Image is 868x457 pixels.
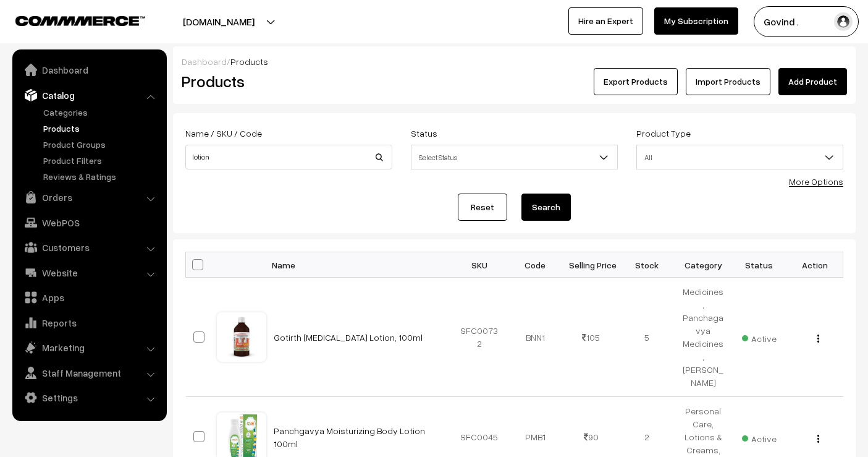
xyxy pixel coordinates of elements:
th: Category [675,252,731,278]
label: Status [411,127,437,140]
img: user [834,12,853,31]
td: 5 [619,278,675,397]
img: Menu [817,335,819,343]
span: All [636,145,843,169]
a: Catalog [15,84,162,106]
a: More Options [789,176,843,187]
a: Hire an Expert [568,7,643,35]
th: SKU [452,252,508,278]
a: Apps [15,286,162,309]
a: COMMMERCE [15,12,124,27]
th: Name [266,252,452,278]
a: Product Groups [40,138,162,151]
th: Status [731,252,787,278]
th: Selling Price [563,252,620,278]
a: Panchgavya Moisturizing Body Lotion 100ml [274,425,425,449]
h2: Products [182,72,391,91]
label: Name / SKU / Code [185,127,262,140]
th: Code [507,252,563,278]
a: Categories [40,106,162,119]
a: Products [40,122,162,135]
a: Reports [15,312,162,334]
a: Gotirth [MEDICAL_DATA] Lotion, 100ml [274,332,423,343]
span: Products [230,56,268,67]
a: Orders [15,186,162,208]
a: Add Product [778,68,847,95]
span: Select Status [411,147,617,168]
td: SFC00732 [452,278,508,397]
input: Name / SKU / Code [185,145,392,169]
span: Active [742,429,777,445]
a: Staff Management [15,362,162,384]
a: Marketing [15,336,162,359]
span: Active [742,329,777,345]
button: Search [521,194,571,221]
button: Govind . [754,6,859,37]
img: Menu [817,435,819,443]
a: Product Filters [40,154,162,167]
div: / [182,55,847,68]
button: [DOMAIN_NAME] [140,6,298,37]
a: Import Products [686,68,770,95]
a: Reviews & Ratings [40,170,162,183]
a: Settings [15,387,162,409]
th: Stock [619,252,675,278]
a: My Subscription [654,7,738,35]
img: COMMMERCE [15,16,145,25]
button: Export Products [594,68,678,95]
a: Dashboard [15,59,162,81]
td: BNN1 [507,278,563,397]
th: Action [787,252,843,278]
td: 105 [563,278,620,397]
td: Medicines, Panchagavya Medicines, [PERSON_NAME] [675,278,731,397]
span: All [637,147,843,168]
a: Website [15,262,162,284]
a: Reset [458,194,507,221]
a: Customers [15,236,162,258]
a: WebPOS [15,211,162,234]
a: Dashboard [182,56,227,67]
label: Product Type [636,127,691,140]
span: Select Status [411,145,618,169]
